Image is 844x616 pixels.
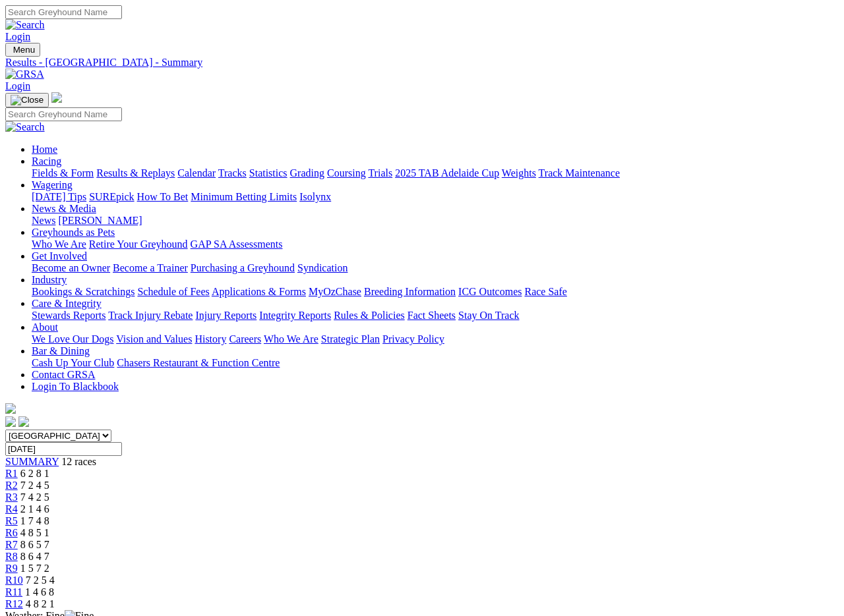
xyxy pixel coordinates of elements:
a: Syndication [297,262,347,273]
span: 4 8 2 1 [26,598,55,609]
a: Login [5,80,30,92]
span: Menu [13,45,35,55]
a: Bar & Dining [32,345,90,356]
a: Grading [290,167,324,179]
a: R6 [5,527,18,538]
div: Greyhounds as Pets [32,238,839,250]
div: Racing [32,167,839,179]
div: Care & Integrity [32,310,839,322]
a: Strategic Plan [321,333,380,345]
span: 1 5 7 2 [20,563,49,574]
a: R5 [5,515,18,526]
img: Search [5,121,45,133]
a: Weights [502,167,536,179]
span: 1 7 4 8 [20,515,49,526]
a: Calendar [177,167,216,179]
a: GAP SA Assessments [191,238,283,250]
a: Who We Are [264,333,318,345]
a: Retire Your Greyhound [89,238,188,250]
a: Vision and Values [116,333,192,345]
a: Track Injury Rebate [108,310,193,321]
span: 7 2 4 5 [20,480,49,491]
img: Close [11,95,44,105]
a: R3 [5,491,18,503]
div: Bar & Dining [32,357,839,369]
span: 8 6 4 7 [20,551,49,562]
a: Bookings & Scratchings [32,286,135,297]
img: facebook.svg [5,416,16,427]
a: Isolynx [299,191,331,202]
a: R2 [5,480,18,491]
a: Greyhounds as Pets [32,227,115,238]
div: Get Involved [32,262,839,274]
a: Breeding Information [364,286,456,297]
a: R8 [5,551,18,562]
a: R4 [5,503,18,515]
a: Contact GRSA [32,369,95,380]
a: Statistics [249,167,287,179]
a: Racing [32,155,61,167]
a: Rules & Policies [334,310,405,321]
div: About [32,333,839,345]
a: Who We Are [32,238,86,250]
a: Stewards Reports [32,310,105,321]
a: R11 [5,586,22,598]
a: Industry [32,274,67,285]
a: Careers [229,333,261,345]
input: Select date [5,442,122,456]
span: 7 2 5 4 [26,574,55,586]
div: Industry [32,286,839,298]
div: Results - [GEOGRAPHIC_DATA] - Summary [5,57,839,69]
a: Results & Replays [96,167,175,179]
a: Care & Integrity [32,298,102,309]
a: ICG Outcomes [458,286,522,297]
img: logo-grsa-white.png [51,92,62,103]
span: 12 races [61,456,96,467]
a: Purchasing a Greyhound [191,262,295,273]
a: Race Safe [524,286,566,297]
button: Toggle navigation [5,43,40,57]
a: Become a Trainer [113,262,188,273]
a: Get Involved [32,250,87,262]
span: R1 [5,468,18,479]
a: Minimum Betting Limits [191,191,297,202]
a: R9 [5,563,18,574]
img: Search [5,19,45,31]
a: Login [5,31,30,42]
span: 8 6 5 7 [20,539,49,550]
a: R12 [5,598,23,609]
a: Home [32,144,57,155]
div: Wagering [32,191,839,203]
a: SUREpick [89,191,134,202]
input: Search [5,5,122,19]
span: 4 8 5 1 [20,527,49,538]
img: twitter.svg [18,416,29,427]
div: News & Media [32,215,839,227]
a: Fields & Form [32,167,94,179]
a: Coursing [327,167,366,179]
a: Integrity Reports [259,310,331,321]
a: [DATE] Tips [32,191,86,202]
a: Wagering [32,179,73,190]
input: Search [5,107,122,121]
a: Fact Sheets [407,310,456,321]
a: News & Media [32,203,96,214]
a: 2025 TAB Adelaide Cup [395,167,499,179]
a: History [195,333,226,345]
img: logo-grsa-white.png [5,403,16,414]
img: GRSA [5,69,44,80]
button: Toggle navigation [5,93,49,107]
a: Privacy Policy [382,333,444,345]
span: SUMMARY [5,456,59,467]
a: MyOzChase [309,286,361,297]
a: R10 [5,574,23,586]
span: R7 [5,539,18,550]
